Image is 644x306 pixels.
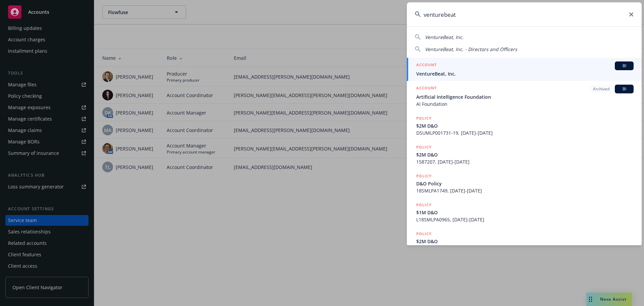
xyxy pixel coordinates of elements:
span: BI [618,63,631,69]
h5: POLICY [416,230,432,237]
h5: ACCOUNT [416,61,437,70]
span: VentureBeat, Inc. - Directors and Officers [425,46,517,52]
span: BI [618,86,631,92]
span: D&O Policy [416,180,634,187]
span: L18SMLPA0965, [DATE]-[DATE] [416,216,634,223]
input: Search... [407,2,642,27]
span: AI Foundation [416,100,634,107]
a: POLICY$2M D&O1587207, [DATE]-[DATE] [407,140,642,169]
a: ACCOUNTArchivedBIArtificial Intelligence FoundationAI Foundation [407,81,642,111]
h5: POLICY [416,115,432,122]
h5: POLICY [416,144,432,150]
a: POLICY$1M D&OL18SMLPA0965, [DATE]-[DATE] [407,198,642,227]
a: POLICY$2M D&O1533506, [DATE]-[DATE] [407,227,642,256]
span: $1M D&O [416,209,634,216]
span: VentureBeat, Inc. [416,70,634,77]
span: $2M D&O [416,238,634,245]
span: 1587207, [DATE]-[DATE] [416,158,634,165]
span: 18SMLPA1749, [DATE]-[DATE] [416,187,634,194]
span: Archived [593,86,609,92]
span: DSUMLP001731-19, [DATE]-[DATE] [416,129,634,136]
a: POLICY$2M D&ODSUMLP001731-19, [DATE]-[DATE] [407,111,642,140]
h5: POLICY [416,202,432,208]
span: $2M D&O [416,122,634,129]
span: Artificial Intelligence Foundation [416,93,634,100]
span: VentureBeat, Inc. [425,34,464,40]
a: ACCOUNTBIVentureBeat, Inc. [407,58,642,81]
a: POLICYD&O Policy18SMLPA1749, [DATE]-[DATE] [407,169,642,198]
h5: POLICY [416,173,432,179]
h5: ACCOUNT [416,85,437,93]
span: $2M D&O [416,151,634,158]
span: 1533506, [DATE]-[DATE] [416,245,634,252]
